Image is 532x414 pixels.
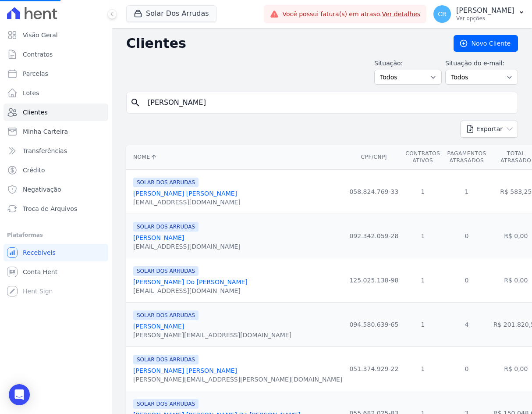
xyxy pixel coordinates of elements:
i: search [130,97,141,108]
td: 094.580.639-65 [346,303,402,347]
a: Contratos [4,46,108,63]
label: Situação do e-mail: [445,59,518,68]
a: [PERSON_NAME] [133,323,184,330]
span: CR [438,11,447,17]
span: Recebíveis [23,248,56,257]
td: 1 [402,347,443,391]
span: Minha Carteira [23,127,68,136]
div: [EMAIL_ADDRESS][DOMAIN_NAME] [133,242,241,251]
span: Transferências [23,146,67,155]
span: SOLAR DOS ARRUDAS [133,355,199,364]
span: Clientes [23,108,47,117]
td: 058.824.769-33 [346,170,402,214]
td: 1 [402,170,443,214]
td: 0 [443,258,489,303]
a: [PERSON_NAME] [PERSON_NAME] [133,367,237,374]
p: [PERSON_NAME] [456,6,514,15]
a: [PERSON_NAME] [133,234,184,241]
button: CR [PERSON_NAME] Ver opções [426,2,532,26]
span: SOLAR DOS ARRUDAS [133,178,199,187]
span: Parcelas [23,69,48,78]
td: 1 [402,303,443,347]
a: Visão Geral [4,26,108,44]
span: Visão Geral [23,31,58,39]
span: Negativação [23,185,61,194]
a: Conta Hent [4,263,108,281]
td: 0 [443,347,489,391]
a: Crédito [4,161,108,179]
td: 1 [443,170,489,214]
th: Nome [126,145,346,170]
td: 0 [443,214,489,258]
a: Lotes [4,84,108,102]
td: 125.025.138-98 [346,258,402,303]
h2: Clientes [126,36,440,51]
span: SOLAR DOS ARRUDAS [133,266,199,276]
div: Plataformas [7,230,105,240]
span: Troca de Arquivos [23,204,77,213]
td: 1 [402,258,443,303]
span: Lotes [23,89,39,97]
span: SOLAR DOS ARRUDAS [133,222,199,232]
label: Situação: [374,59,442,68]
input: Buscar por nome, CPF ou e-mail [142,94,514,111]
a: Parcelas [4,65,108,82]
a: Novo Cliente [454,35,518,52]
div: [EMAIL_ADDRESS][DOMAIN_NAME] [133,286,248,295]
span: Você possui fatura(s) em atraso. [282,10,420,19]
a: Transferências [4,142,108,160]
td: 4 [443,303,489,347]
button: Solar Dos Arrudas [126,5,216,22]
td: 092.342.059-28 [346,214,402,258]
span: Contratos [23,50,53,59]
th: CPF/CNPJ [346,145,402,170]
span: SOLAR DOS ARRUDAS [133,399,199,409]
span: SOLAR DOS ARRUDAS [133,310,199,320]
button: Exportar [460,121,518,138]
th: Contratos Ativos [402,145,443,170]
a: Ver detalhes [382,11,421,18]
span: Crédito [23,166,45,175]
a: Negativação [4,181,108,198]
a: Clientes [4,103,108,121]
a: Troca de Arquivos [4,200,108,218]
a: [PERSON_NAME] Do [PERSON_NAME] [133,278,248,286]
div: [PERSON_NAME][EMAIL_ADDRESS][PERSON_NAME][DOMAIN_NAME] [133,375,342,384]
td: 1 [402,214,443,258]
div: Open Intercom Messenger [9,384,30,405]
p: Ver opções [456,15,514,22]
a: [PERSON_NAME] [PERSON_NAME] [133,190,237,197]
a: Recebíveis [4,244,108,261]
a: Minha Carteira [4,123,108,140]
td: 051.374.929-22 [346,347,402,391]
span: Conta Hent [23,268,57,276]
div: [PERSON_NAME][EMAIL_ADDRESS][DOMAIN_NAME] [133,331,291,339]
th: Pagamentos Atrasados [443,145,489,170]
div: [EMAIL_ADDRESS][DOMAIN_NAME] [133,198,241,207]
